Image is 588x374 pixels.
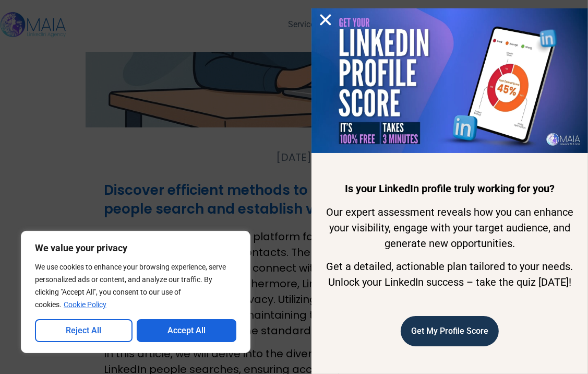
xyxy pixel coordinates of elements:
[411,321,488,341] span: Get My Profile Score
[326,259,574,290] p: Get a detailed, actionable plan tailored to your needs.
[21,231,250,353] div: We value your privacy
[35,242,236,254] p: We value your privacy
[326,204,574,251] p: Our expert assessment reveals how you can enhance your visibility, engage with your target audien...
[35,319,133,342] button: Reject All
[35,261,236,311] p: We use cookies to enhance your browsing experience, serve personalized ads or content, and analyz...
[345,182,555,195] b: Is your LinkedIn profile truly working for you?
[401,316,499,346] a: Get My Profile Score
[137,319,237,342] button: Accept All
[318,12,333,28] a: Close
[328,276,571,288] span: Unlock your LinkedIn success – take the quiz [DATE]!
[63,300,107,309] a: Cookie Policy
